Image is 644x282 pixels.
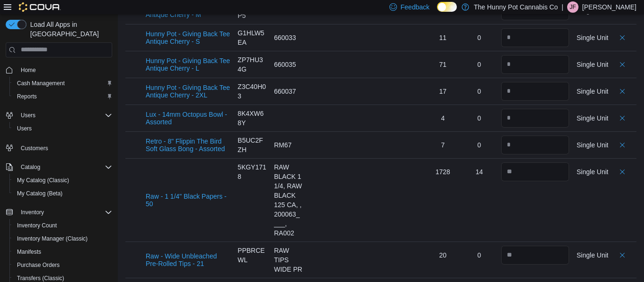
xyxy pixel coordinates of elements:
div: 0 [465,250,494,260]
img: Cova [19,2,61,12]
span: Inventory Count [17,222,57,229]
span: Catalog [17,161,112,173]
div: B5UC2FZH [238,136,266,154]
a: Manifests [13,246,45,258]
button: Delete count [617,32,628,43]
div: 8K4XW68Y [238,109,266,128]
div: 20 [429,250,457,260]
span: Inventory Manager (Classic) [13,233,112,244]
div: G1HLW5EA [238,28,266,47]
button: Raw - 1 1/4" Black Papers - 50 [146,193,230,208]
span: Inventory [21,209,44,216]
button: Delete count [617,250,628,261]
div: 11 [429,33,457,42]
div: 14 [465,167,494,177]
button: Users [2,109,116,122]
button: Inventory [17,207,48,218]
div: Single Unit [577,167,609,177]
div: 17 [429,87,457,96]
span: Cash Management [13,78,112,89]
p: [PERSON_NAME] [582,1,636,13]
span: Purchase Orders [13,259,112,271]
button: Catalog [17,161,44,173]
button: Customers [2,141,116,154]
div: 0 [465,60,494,69]
button: Delete count [617,139,628,151]
span: Inventory Manager (Classic) [17,235,88,242]
a: Users [13,123,35,134]
button: Users [17,110,39,121]
a: Cash Management [13,78,68,89]
div: Single Unit [577,87,609,96]
button: Lux - 14mm Octopus Bowl - Assorted [146,111,230,126]
a: Purchase Orders [13,259,64,271]
a: Home [17,64,40,76]
a: Inventory Count [13,220,61,231]
button: Delete count [617,86,628,97]
span: Home [21,66,36,74]
span: Transfers (Classic) [17,274,64,282]
span: My Catalog (Classic) [17,177,69,184]
div: 0 [465,113,494,123]
div: 0 [465,140,494,150]
button: Delete count [617,166,628,177]
button: Inventory [2,206,116,219]
div: RM67 [274,140,303,150]
a: Inventory Manager (Classic) [13,233,91,244]
span: Cash Management [17,80,65,87]
div: 1728 [429,167,457,177]
input: Dark Mode [437,2,457,12]
span: Customers [21,145,48,152]
div: RAW BLACK 1 1/4, RAW BLACK 125 CA, , 200063____, RA002 [274,162,303,238]
button: My Catalog (Classic) [9,174,116,187]
span: Purchase Orders [17,261,60,269]
button: Catalog [2,161,116,174]
div: RAW TIPS WIDE PR [274,246,303,274]
a: My Catalog (Beta) [13,188,66,199]
span: Users [21,112,35,119]
button: Inventory Count [9,219,116,232]
button: Delete count [617,113,628,124]
span: Catalog [21,163,40,171]
button: Hunny Pot - Giving Back Tee Antique Cherry - 2XL [146,84,230,99]
button: Inventory Manager (Classic) [9,232,116,245]
p: | [561,1,563,13]
p: The Hunny Pot Cannabis Co [474,1,558,13]
span: JF [570,1,576,13]
button: Delete count [617,59,628,70]
button: My Catalog (Beta) [9,187,116,200]
button: Users [9,122,116,135]
button: Purchase Orders [9,258,116,272]
span: Inventory [17,207,112,218]
div: 71 [429,60,457,69]
span: Users [17,110,112,121]
div: 0 [465,33,494,42]
div: Single Unit [577,250,609,260]
span: Users [13,123,112,134]
div: PPBRCEWL [238,246,266,265]
span: Reports [17,93,37,100]
div: 5KGY1718 [238,162,266,181]
div: Single Unit [577,60,609,69]
button: Home [2,63,116,77]
button: Manifests [9,245,116,258]
div: 4 [429,113,457,123]
a: My Catalog (Classic) [13,175,73,186]
span: Manifests [17,248,41,256]
a: Reports [13,91,41,102]
div: 660037 [274,87,303,96]
div: ZP7HU34G [238,55,266,74]
span: My Catalog (Classic) [13,175,112,186]
a: Customers [17,143,52,154]
span: Reports [13,91,112,102]
span: Home [17,64,112,76]
div: Jeremy Farwell [567,1,578,13]
button: Raw - Wide Unbleached Pre-Rolled Tips - 21 [146,252,230,267]
span: Feedback [401,2,429,12]
span: Users [17,125,32,132]
button: Retro - 8" Flippin The Bird Soft Glass Bong - Assorted [146,137,230,153]
div: Z3C40H03 [238,82,266,101]
div: 7 [429,140,457,150]
div: Single Unit [577,113,609,123]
